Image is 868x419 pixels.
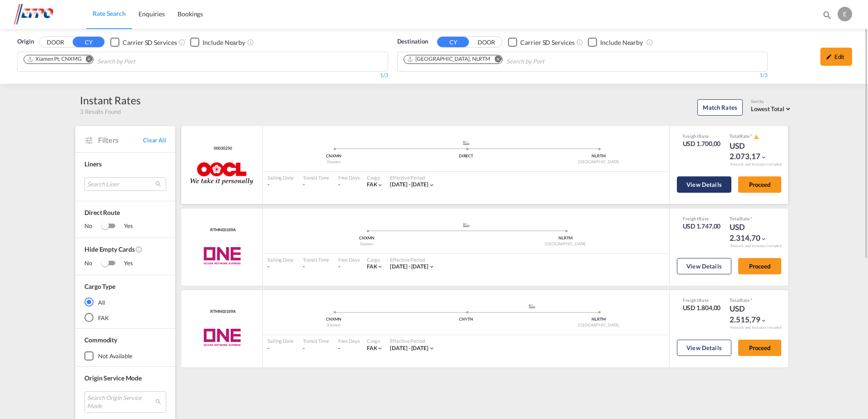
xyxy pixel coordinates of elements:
div: Transit Time [303,256,329,263]
md-icon: icon-pencil [826,54,832,60]
div: - [267,345,294,352]
md-radio-button: All [84,297,166,307]
md-icon: Unchecked: Search for CY (Container Yard) services for all selected carriers.Checked : Search for... [576,39,583,46]
div: - [338,181,340,189]
button: View Details [677,176,731,193]
div: Effective Period [390,337,435,344]
span: 00030250 [212,146,232,151]
md-icon: icon-chevron-down [429,345,435,351]
div: [GEOGRAPHIC_DATA] [532,322,665,328]
span: Rate Search [93,10,126,17]
span: 3 Results Found [80,107,121,116]
div: Press delete to remove this chip. [27,55,83,63]
div: Sailing Date [267,174,294,181]
div: CNYTN [400,317,533,322]
md-chips-wrap: Chips container. Use arrow keys to select chips. [22,52,187,69]
div: Xiamen [267,322,400,328]
md-chips-wrap: Chips container. Use arrow keys to select chips. [402,52,597,69]
div: Xiamen [267,241,466,247]
div: Include Nearby [202,38,245,47]
div: Contract / Rate Agreement / Tariff / Spot Pricing Reference Number: 00030250 [212,146,232,151]
md-checkbox: Checkbox No Ink [588,37,643,47]
div: Sort by [751,99,793,105]
div: icon-pencilEdit [820,48,852,66]
div: Total Rate [730,297,775,303]
span: No [84,222,101,231]
img: OOCL [190,162,254,185]
div: Cargo Type [84,282,115,291]
button: Proceed [738,176,781,193]
div: - [267,181,294,189]
button: CY [73,37,104,47]
div: Free Days [338,256,360,263]
button: Match Rates [697,99,743,116]
span: Filters [98,135,143,145]
md-icon: assets/icons/custom/ship-fill.svg [461,223,472,227]
span: Direct Route [84,208,166,222]
span: FAK [367,181,377,188]
div: Effective Period [390,174,435,181]
md-icon: icon-chevron-down [377,345,383,351]
div: Remark and Inclusion included [724,325,788,330]
div: Free Days [338,174,360,181]
button: Remove [488,55,502,64]
button: DOOR [39,37,71,48]
div: Rotterdam, NLRTM [407,55,491,63]
div: - [303,181,329,189]
md-icon: icon-chevron-down [377,182,383,188]
img: ONE [193,326,251,349]
div: CNXMN [267,153,400,159]
md-icon: icon-magnify [822,10,832,20]
div: Cargo [367,174,384,181]
div: DIRECT [400,153,533,159]
button: Proceed [738,340,781,356]
div: 1/3 [17,72,388,79]
button: DOOR [470,37,502,48]
md-icon: Unchecked: Search for CY (Container Yard) services for all selected carriers.Checked : Search for... [178,39,186,46]
button: Remove [79,55,93,64]
button: View Details [677,258,731,274]
div: USD 1.747,00 [683,222,721,231]
div: Transit Time [303,174,329,181]
div: USD 2.515,79 [730,303,775,325]
span: Liners [84,160,101,168]
div: - [267,263,294,271]
input: Search by Port [97,54,183,69]
div: Freight Rate [683,215,721,222]
div: Carrier SD Services [123,38,177,47]
div: 13 Aug 2025 - 31 Aug 2025 [390,263,429,271]
div: USD 2.073,17 [730,141,775,162]
md-icon: icon-chevron-down [760,154,767,161]
md-checkbox: Checkbox No Ink [190,37,245,47]
div: Remark and Inclusion included [724,244,788,248]
span: FAK [367,263,377,270]
md-icon: assets/icons/custom/ship-fill.svg [461,141,472,145]
md-select: Select: Lowest Total [751,103,793,113]
div: - [338,345,340,352]
div: NLRTM [466,235,665,241]
md-icon: Unchecked: Ignores neighbouring ports when fetching rates.Checked : Includes neighbouring ports w... [247,39,254,46]
span: [DATE] - [DATE] [390,345,429,351]
md-checkbox: Checkbox No Ink [110,37,177,47]
img: d38966e06f5511efa686cdb0e1f57a29.png [14,4,75,24]
div: Freight Rate [683,133,721,139]
div: - [338,263,340,271]
md-icon: icon-chevron-down [760,317,767,324]
md-icon: Unchecked: Ignores neighbouring ports when fetching rates.Checked : Includes neighbouring ports w... [646,39,653,46]
span: [DATE] - [DATE] [390,263,429,270]
div: 13 Aug 2025 - 31 Aug 2025 [390,345,429,352]
md-icon: icon-chevron-down [429,182,435,188]
button: Proceed [738,258,781,274]
md-icon: icon-chevron-down [429,263,435,270]
span: Bookings [178,10,203,18]
div: not available [98,352,133,360]
div: E [838,7,852,21]
div: icon-magnify [822,10,832,24]
span: Subject to Remarks [750,297,752,303]
button: icon-alert [753,133,759,140]
div: USD 1.804,00 [683,303,721,312]
span: RTMN00189A [208,227,236,233]
div: Cargo [367,337,384,344]
div: - [303,263,329,271]
span: No [84,259,101,268]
